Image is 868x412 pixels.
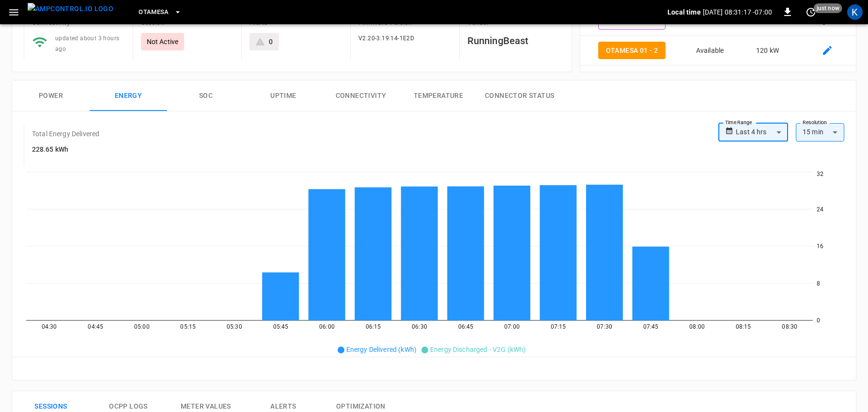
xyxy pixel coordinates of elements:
[400,80,477,111] button: Temperature
[245,80,322,111] button: Uptime
[134,323,150,330] tspan: 05:00
[847,4,863,20] div: profile-icon
[814,3,842,13] span: just now
[782,323,797,330] tspan: 08:30
[366,323,381,330] tspan: 06:15
[227,323,242,330] tspan: 05:30
[147,37,179,47] p: Not Active
[477,80,562,111] button: Connector Status
[467,33,560,48] h6: RunningBeast
[803,4,819,20] button: set refresh interval
[725,119,752,127] label: Time Range
[643,323,659,330] tspan: 07:45
[412,323,427,330] tspan: 06:30
[689,323,705,330] tspan: 08:00
[12,80,90,111] button: Power
[667,7,701,17] p: Local time
[551,323,566,330] tspan: 07:15
[90,80,167,111] button: Energy
[322,80,400,111] button: Connectivity
[598,42,666,60] button: OtaMesa 01 - 2
[817,280,820,287] tspan: 8
[139,7,169,18] span: OtaMesa
[817,206,823,213] tspan: 24
[135,3,186,22] button: OtaMesa
[817,317,820,324] tspan: 0
[597,323,612,330] tspan: 07:30
[28,3,113,15] img: ampcontrol.io logo
[703,7,772,17] p: [DATE] 08:31:17 -07:00
[55,35,119,52] span: updated about 3 hours ago
[504,323,520,330] tspan: 07:00
[319,323,335,330] tspan: 06:00
[32,144,99,155] h6: 228.65 kWh
[817,171,823,177] tspan: 32
[167,80,245,111] button: SOC
[180,323,196,330] tspan: 05:15
[358,35,414,42] span: V2.20-3.19.14-1E2D
[736,323,751,330] tspan: 08:15
[273,323,289,330] tspan: 05:45
[269,37,273,47] div: 0
[42,323,57,330] tspan: 04:30
[736,123,788,142] div: Last 4 hrs
[737,36,799,66] td: 120 kW
[32,129,99,139] p: Total Energy Delivered
[803,119,827,127] label: Resolution
[88,323,103,330] tspan: 04:45
[458,323,474,330] tspan: 06:45
[817,243,823,250] tspan: 16
[796,123,844,142] div: 15 min
[430,346,526,353] span: Energy Discharged - V2G (kWh)
[346,346,417,353] span: Energy Delivered (kWh)
[683,36,736,66] td: Available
